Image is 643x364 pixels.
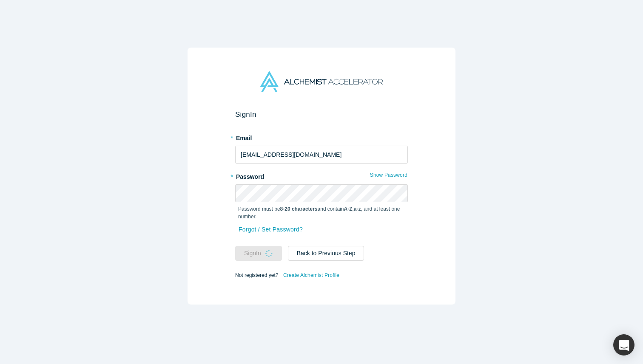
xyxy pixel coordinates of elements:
strong: 8-20 characters [280,206,318,212]
span: Not registered yet? [235,272,278,278]
label: Email [235,131,408,143]
label: Password [235,169,408,181]
button: SignIn [235,246,282,261]
button: Back to Previous Step [288,246,364,261]
button: Show Password [370,169,408,181]
h2: Sign In [235,110,408,119]
img: Alchemist Accelerator Logo [260,71,383,92]
p: Password must be and contain , , and at least one number. [238,205,405,220]
strong: a-z [354,206,361,212]
a: Forgot / Set Password? [238,222,303,237]
strong: A-Z [344,206,353,212]
a: Create Alchemist Profile [283,270,340,281]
